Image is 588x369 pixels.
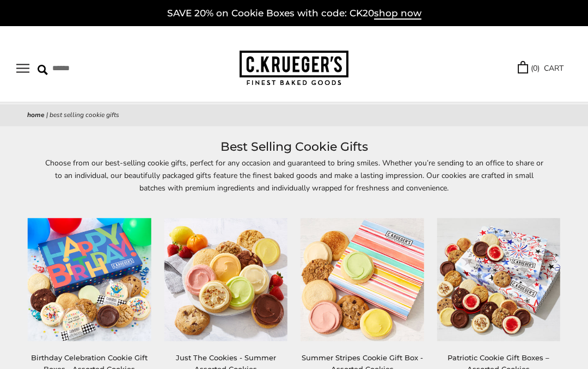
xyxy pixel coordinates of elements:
img: Patriotic Cookie Gift Boxes – Assorted Cookies [437,218,561,342]
span: Best Selling Cookie Gifts [50,110,119,119]
a: (0) CART [518,62,563,75]
img: Summer Stripes Cookie Gift Box - Assorted Cookies [301,218,424,342]
img: Birthday Celebration Cookie Gift Boxes - Assorted Cookies [28,218,151,342]
img: Just The Cookies - Summer Assorted Cookies [164,218,288,342]
input: Search [38,60,149,77]
img: C.KRUEGER'S [240,51,348,86]
img: Search [38,65,48,75]
p: Choose from our best-selling cookie gifts, perfect for any occasion and guaranteed to bring smile... [44,157,544,207]
button: Open navigation [16,64,29,73]
a: SAVE 20% on Cookie Boxes with code: CK20shop now [167,8,421,20]
span: | [46,110,48,119]
h1: Best Selling Cookie Gifts [27,137,561,157]
a: Home [27,110,45,119]
nav: breadcrumbs [27,110,561,121]
span: shop now [374,8,421,20]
